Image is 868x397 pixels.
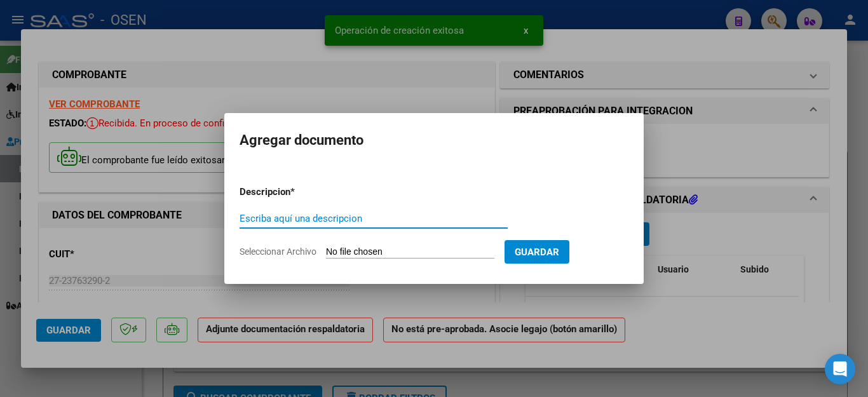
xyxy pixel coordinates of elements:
[825,354,855,384] div: Open Intercom Messenger
[505,240,569,264] button: Guardar
[240,246,316,257] span: Seleccionar Archivo
[240,185,356,199] p: Descripcion
[515,246,559,258] span: Guardar
[240,128,628,152] h2: Agregar documento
